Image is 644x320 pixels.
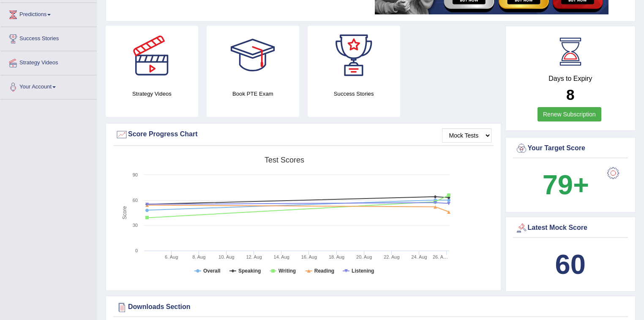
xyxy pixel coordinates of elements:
tspan: 18. Aug [329,254,344,259]
tspan: Speaking [238,268,261,274]
h4: Book PTE Exam [207,89,299,98]
h4: Success Stories [308,89,400,98]
tspan: Overall [203,268,221,274]
a: Renew Subscription [538,107,601,121]
a: Predictions [0,3,97,24]
a: Your Account [0,75,97,97]
b: 60 [555,249,586,280]
text: 60 [133,198,138,203]
tspan: 6. Aug [165,254,178,259]
tspan: 14. Aug [274,254,289,259]
tspan: Listening [352,268,374,274]
div: Downloads Section [115,301,626,314]
h4: Strategy Videos [106,89,198,98]
tspan: Test scores [265,156,304,164]
tspan: 10. Aug [218,254,234,259]
div: Score Progress Chart [115,128,491,141]
tspan: Score [122,206,128,220]
tspan: 26. A… [433,254,448,259]
text: 0 [135,248,138,253]
tspan: Writing [278,268,296,274]
a: Strategy Videos [0,51,97,72]
div: Latest Mock Score [515,222,626,234]
text: 90 [133,172,138,177]
b: 79+ [543,169,589,200]
tspan: 16. Aug [301,254,317,259]
tspan: 22. Aug [384,254,399,259]
a: Success Stories [0,27,97,48]
div: Your Target Score [515,142,626,155]
tspan: 12. Aug [246,254,262,259]
tspan: 8. Aug [192,254,205,259]
text: 30 [133,223,138,228]
tspan: Reading [314,268,334,274]
b: 8 [566,86,574,103]
tspan: 20. Aug [356,254,372,259]
h4: Days to Expiry [515,75,626,83]
tspan: 24. Aug [411,254,427,259]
